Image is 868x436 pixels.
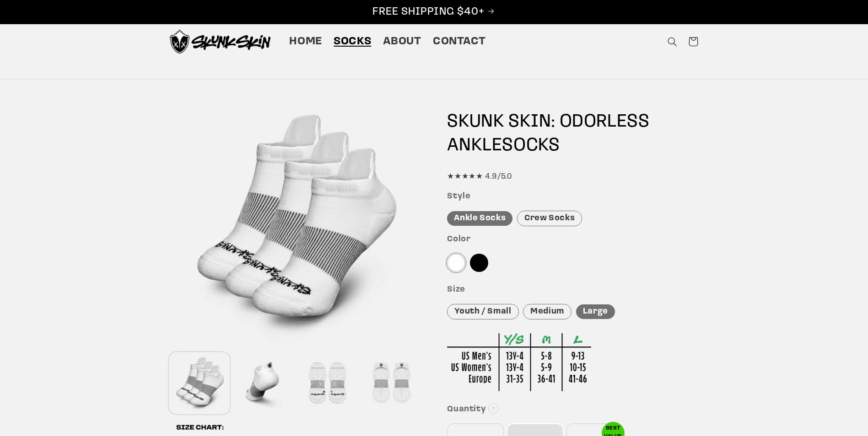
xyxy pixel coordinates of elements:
div: ★★★★★ 4.9/5.0 [447,170,698,184]
div: Large [576,304,615,319]
h3: Size [447,285,698,295]
div: Medium [523,304,571,320]
h3: Color [447,234,698,245]
a: About [377,29,427,54]
span: ANKLE [447,137,502,155]
a: Socks [328,29,377,54]
span: Socks [334,35,371,49]
h3: Style [447,191,698,202]
div: Ankle Socks [447,211,512,226]
div: Crew Socks [517,211,582,227]
img: Skunk Skin Anti-Odor Socks. [170,30,270,53]
h1: SKUNK SKIN: ODORLESS SOCKS [447,110,698,158]
span: Home [289,35,322,49]
p: FREE SHIPPING $40+ [10,5,858,19]
summary: Search [662,31,683,52]
a: Contact [427,29,491,54]
h3: Quantity [447,404,698,415]
span: Contact [433,35,485,49]
span: About [383,35,421,49]
a: Home [284,29,328,54]
img: Sizing Chart [447,333,591,391]
div: Youth / Small [447,304,518,320]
